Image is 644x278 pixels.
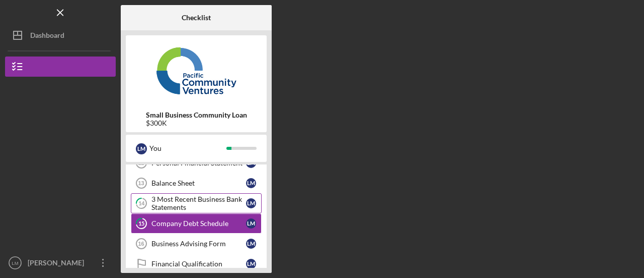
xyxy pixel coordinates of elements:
a: 143 Most Recent Business Bank StatementsLM [131,193,262,213]
tspan: 14 [138,200,145,207]
div: Business Advising Form [151,240,246,248]
button: Dashboard [5,25,116,45]
div: 3 Most Recent Business Bank Statements [151,195,246,211]
div: $300K [146,119,247,127]
div: L M [246,239,256,249]
div: L M [246,198,256,208]
div: L M [136,143,147,154]
div: Financial Qualification [151,260,246,268]
b: Checklist [182,14,211,22]
div: L M [246,178,256,188]
div: Company Debt Schedule [151,219,246,228]
button: LM[PERSON_NAME] [5,253,116,273]
b: Small Business Community Loan [146,111,247,119]
a: 16Business Advising FormLM [131,234,262,254]
div: L M [246,259,256,269]
div: L M [246,218,256,229]
a: 15Company Debt ScheduleLM [131,213,262,234]
div: [PERSON_NAME] [25,253,91,275]
div: Balance Sheet [151,179,246,187]
tspan: 16 [138,241,144,247]
tspan: 15 [138,220,144,227]
img: Product logo [126,40,267,101]
text: LM [12,260,18,266]
tspan: 13 [138,180,144,186]
div: Dashboard [30,25,64,48]
a: 13Balance SheetLM [131,173,262,193]
div: You [149,140,226,157]
a: Financial QualificationLM [131,254,262,274]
